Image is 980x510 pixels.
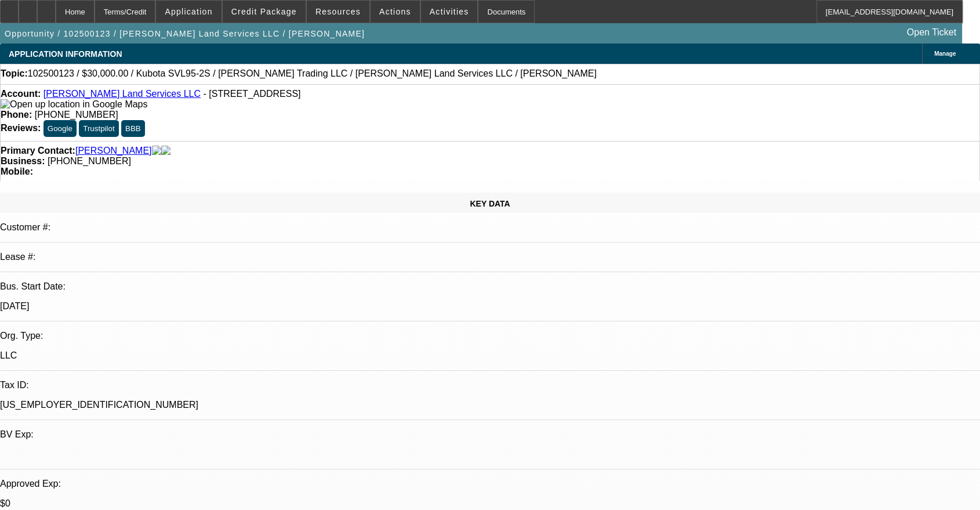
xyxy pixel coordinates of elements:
[1,99,147,110] img: Open up location in Google Maps
[430,7,469,16] span: Activities
[470,199,510,208] span: KEY DATA
[231,7,297,16] span: Credit Package
[421,1,478,23] button: Activities
[379,7,411,16] span: Actions
[223,1,306,23] button: Credit Package
[934,50,956,57] span: Manage
[307,1,369,23] button: Resources
[1,167,33,176] strong: Mobile:
[28,68,597,79] span: 102500123 / $30,000.00 / Kubota SVL95-2S / [PERSON_NAME] Trading LLC / [PERSON_NAME] Land Service...
[43,89,201,99] a: [PERSON_NAME] Land Services LLC
[152,146,161,156] img: facebook-icon.png
[35,110,118,120] span: [PHONE_NUMBER]
[48,156,131,166] span: [PHONE_NUMBER]
[79,120,118,137] button: Trustpilot
[1,123,41,133] strong: Reviews:
[1,110,32,120] strong: Phone:
[165,7,212,16] span: Application
[9,49,122,59] span: APPLICATION INFORMATION
[203,89,300,99] span: - [STREET_ADDRESS]
[371,1,420,23] button: Actions
[1,156,45,166] strong: Business:
[43,120,77,137] button: Google
[161,146,170,156] img: linkedin-icon.png
[315,7,361,16] span: Resources
[1,89,41,99] strong: Account:
[5,29,365,38] span: Opportunity / 102500123 / [PERSON_NAME] Land Services LLC / [PERSON_NAME]
[1,68,28,79] strong: Topic:
[75,146,152,156] a: [PERSON_NAME]
[121,120,145,137] button: BBB
[1,146,75,156] strong: Primary Contact:
[156,1,221,23] button: Application
[1,99,147,109] a: View Google Maps
[902,23,961,42] a: Open Ticket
